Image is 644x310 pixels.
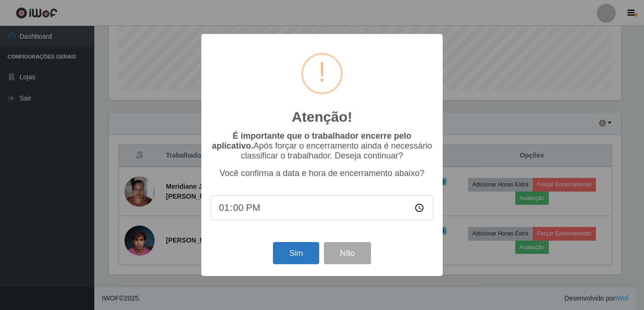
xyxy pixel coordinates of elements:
p: Após forçar o encerramento ainda é necessário classificar o trabalhador. Deseja continuar? [211,131,433,161]
h2: Atenção! [292,109,352,126]
p: Você confirma a data e hora de encerramento abaixo? [211,168,433,178]
button: Não [324,242,371,264]
b: É importante que o trabalhador encerre pelo aplicativo. [212,131,411,151]
button: Sim [273,242,319,264]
